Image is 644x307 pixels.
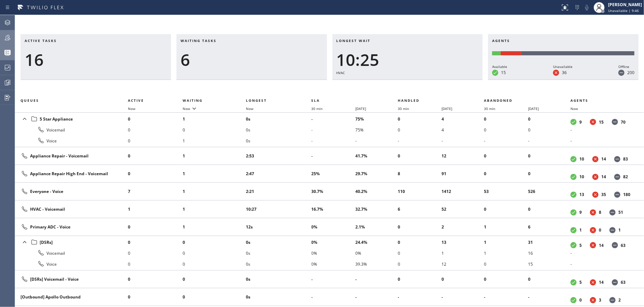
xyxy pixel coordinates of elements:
[246,222,312,233] li: 12s
[528,274,570,285] li: 0
[528,186,570,197] li: 526
[528,222,570,233] li: 6
[398,237,442,248] li: 0
[442,259,484,269] li: 12
[590,279,596,285] dt: Unavailable
[398,124,442,135] li: 0
[484,168,528,179] li: 0
[579,209,582,215] dd: 9
[355,248,398,259] li: 0%
[492,70,498,76] dt: Available
[183,248,246,259] li: 0
[183,259,246,269] li: 0
[183,135,246,146] li: 1
[590,242,596,248] dt: Unavailable
[312,186,355,197] li: 30.7%
[355,135,398,146] li: -
[484,274,528,285] li: 0
[599,209,601,215] dd: 8
[355,124,398,135] li: 75%
[579,242,582,248] dd: 5
[528,292,570,303] li: -
[528,248,570,259] li: 16
[484,222,528,233] li: 1
[528,237,570,248] li: 31
[128,135,183,146] li: 0
[579,156,584,162] dd: 10
[528,168,570,179] li: 0
[398,274,442,285] li: 0
[21,152,122,160] div: Appliance Repair - Voicemail
[570,242,577,248] dt: Available
[246,98,267,103] span: Longest
[312,98,320,103] span: SLA
[570,98,588,103] span: Agents
[492,64,507,70] div: Available
[183,292,246,303] li: 0
[128,259,183,269] li: 0
[312,151,355,162] li: -
[621,279,626,285] dd: 63
[609,209,616,215] dt: Offline
[128,274,183,285] li: 0
[492,51,501,55] div: Available: 15
[608,8,639,13] span: Unavailable | 9:46
[246,113,312,124] li: 0s
[398,186,442,197] li: 110
[355,106,366,111] span: [DATE]
[442,168,484,179] li: 91
[128,186,183,197] li: 7
[592,156,599,162] dt: Unavailable
[623,156,628,162] dd: 83
[612,279,618,285] dt: Offline
[312,106,323,111] span: 30 min
[21,223,122,231] div: Primary ADC - Voice
[623,192,630,197] dd: 180
[442,222,484,233] li: 2
[570,135,636,146] li: -
[570,297,577,303] dt: Available
[246,186,312,197] li: 2:21
[492,38,510,43] span: Agents
[181,38,216,43] span: Waiting tasks
[337,38,371,43] span: Longest wait
[398,248,442,259] li: 0
[484,151,528,162] li: 0
[590,227,596,233] dt: Unavailable
[21,187,122,196] div: Everyone - Voice
[246,259,312,269] li: 0s
[25,38,57,43] span: Active tasks
[484,292,528,303] li: -
[609,297,616,303] dt: Offline
[484,135,528,146] li: -
[484,259,528,269] li: 0
[618,227,621,233] dd: 1
[128,248,183,259] li: 0
[398,135,442,146] li: -
[246,248,312,259] li: 0s
[312,259,355,269] li: 0%
[312,274,355,285] li: -
[570,248,636,259] li: -
[442,186,484,197] li: 1412
[128,292,183,303] li: 0
[128,168,183,179] li: 0
[590,297,596,303] dt: Unavailable
[246,292,312,303] li: 0s
[246,151,312,162] li: 2:53
[570,279,577,285] dt: Available
[590,119,596,125] dt: Unavailable
[484,237,528,248] li: 1
[614,156,620,162] dt: Offline
[579,227,582,233] dd: 1
[484,204,528,215] li: 0
[312,168,355,179] li: 25%
[592,174,599,180] dt: Unavailable
[579,279,582,285] dd: 5
[599,227,601,233] dd: 0
[442,124,484,135] li: 4
[355,237,398,248] li: 24.4%
[484,248,528,259] li: 1
[601,156,606,162] dd: 14
[618,209,623,215] dd: 51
